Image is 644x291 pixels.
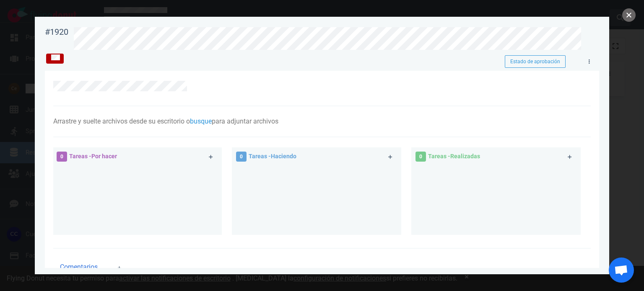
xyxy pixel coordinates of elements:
[505,55,566,68] button: Estado de aprobación
[622,8,636,22] button: cerca
[249,153,271,160] font: Tareas -
[240,154,243,160] font: 0
[428,153,450,160] font: Tareas -
[45,27,68,37] font: #1920
[60,154,63,160] font: 0
[91,153,117,160] font: Por hacer
[419,154,422,160] font: 0
[53,117,190,125] font: Arrastre y suelte archivos desde su escritorio o
[510,59,560,64] font: Estado de aprobación
[190,117,212,125] font: busque
[609,258,634,283] div: Chat abierto
[60,263,98,271] font: Comentarios
[69,153,91,160] font: Tareas -
[212,117,278,125] font: para adjuntar archivos
[450,153,480,160] font: Realizadas
[271,153,296,160] font: Haciendo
